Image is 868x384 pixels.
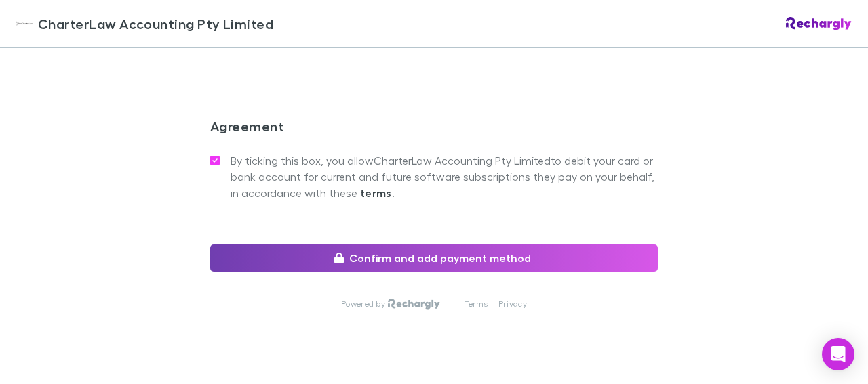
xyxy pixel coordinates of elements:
h3: Agreement [210,118,658,140]
a: Terms [465,299,488,310]
span: By ticking this box, you allow CharterLaw Accounting Pty Limited to debit your card or bank accou... [231,152,658,201]
div: Open Intercom Messenger [822,338,854,370]
p: | [451,299,453,310]
img: CharterLaw Accounting Pty Limited's Logo [16,16,33,32]
span: CharterLaw Accounting Pty Limited [38,14,273,34]
img: Rechargly Logo [786,17,852,30]
a: Privacy [498,299,527,310]
button: Confirm and add payment method [210,244,658,272]
p: Powered by [341,299,388,310]
img: Rechargly Logo [388,299,440,310]
strong: terms [360,186,392,200]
